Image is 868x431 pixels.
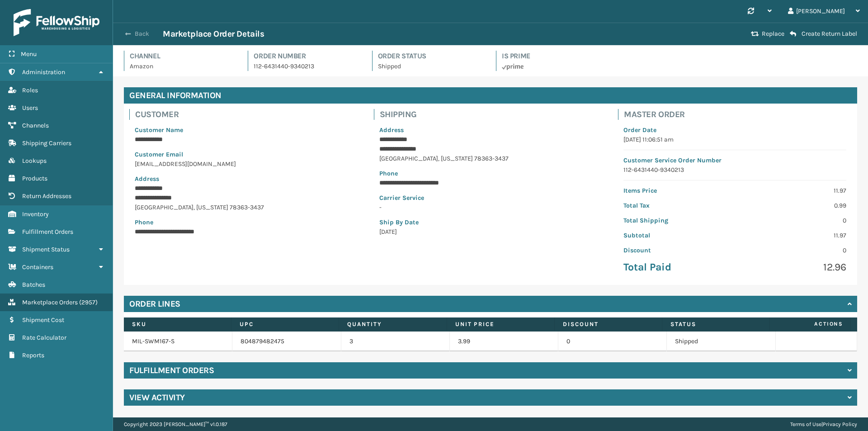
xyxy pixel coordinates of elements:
[380,109,608,120] h4: Shipping
[22,246,70,253] span: Shipment Status
[130,51,237,62] h4: Channel
[135,109,363,120] h4: Customer
[378,62,485,71] p: Shipped
[130,62,237,71] p: Amazon
[135,159,358,169] p: [EMAIL_ADDRESS][DOMAIN_NAME]
[21,50,37,58] span: Menu
[455,320,546,328] label: Unit Price
[22,334,66,341] span: Rate Calculator
[667,332,775,351] td: Shipped
[121,30,163,38] button: Back
[129,392,185,403] h4: View Activity
[124,417,227,431] p: Copyright 2023 [PERSON_NAME]™ v 1.0.187
[14,9,99,36] img: logo
[379,218,602,227] p: Ship By Date
[22,281,45,289] span: Batches
[790,30,796,38] i: Create Return Label
[124,87,857,104] h4: General Information
[379,126,404,134] span: Address
[22,86,38,94] span: Roles
[741,201,846,210] p: 0.99
[379,169,602,178] p: Phone
[670,320,761,328] label: Status
[623,231,729,240] p: Subtotal
[22,351,44,359] span: Reports
[558,332,667,351] td: 0
[623,135,846,144] p: [DATE] 11:06:51 am
[254,62,361,71] p: 112-6431440-9340213
[623,260,729,274] p: Total Paid
[623,216,729,225] p: Total Shipping
[741,186,846,195] p: 11.97
[132,320,223,328] label: SKU
[563,320,654,328] label: Discount
[135,125,358,135] p: Customer Name
[341,332,450,351] td: 3
[379,193,602,203] p: Carrier Service
[79,298,98,306] span: ( 2957 )
[22,192,71,200] span: Return Addresses
[623,125,846,135] p: Order Date
[163,28,264,39] h3: Marketplace Order Details
[748,30,787,38] button: Replace
[741,216,846,225] p: 0
[22,210,49,218] span: Inventory
[741,231,846,240] p: 11.97
[502,51,609,62] h4: Is Prime
[22,157,47,165] span: Lookups
[22,175,47,182] span: Products
[623,201,729,210] p: Total Tax
[347,320,438,328] label: Quantity
[773,317,849,332] span: Actions
[22,298,78,306] span: Marketplace Orders
[741,246,846,255] p: 0
[22,316,64,324] span: Shipment Cost
[135,150,358,159] p: Customer Email
[135,218,358,227] p: Phone
[741,260,846,274] p: 12.96
[254,51,361,62] h4: Order Number
[135,203,358,212] p: [GEOGRAPHIC_DATA] , [US_STATE] 78363-3437
[22,68,65,76] span: Administration
[132,337,175,345] a: MIL-SWM167-S
[22,122,49,129] span: Channels
[623,246,729,255] p: Discount
[379,227,602,237] p: [DATE]
[232,332,341,351] td: 804879482475
[623,165,846,175] p: 112-6431440-9340213
[22,139,71,147] span: Shipping Carriers
[623,186,729,195] p: Items Price
[135,175,159,183] span: Address
[379,203,602,212] p: -
[22,228,73,236] span: Fulfillment Orders
[624,109,852,120] h4: Master Order
[623,156,846,165] p: Customer Service Order Number
[129,365,214,376] h4: Fulfillment Orders
[378,51,485,62] h4: Order Status
[240,320,330,328] label: UPC
[787,30,860,38] button: Create Return Label
[379,154,602,163] p: [GEOGRAPHIC_DATA] , [US_STATE] 78363-3437
[22,104,38,112] span: Users
[751,31,759,37] i: Replace
[450,332,558,351] td: 3.99
[129,298,180,309] h4: Order Lines
[22,263,53,271] span: Containers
